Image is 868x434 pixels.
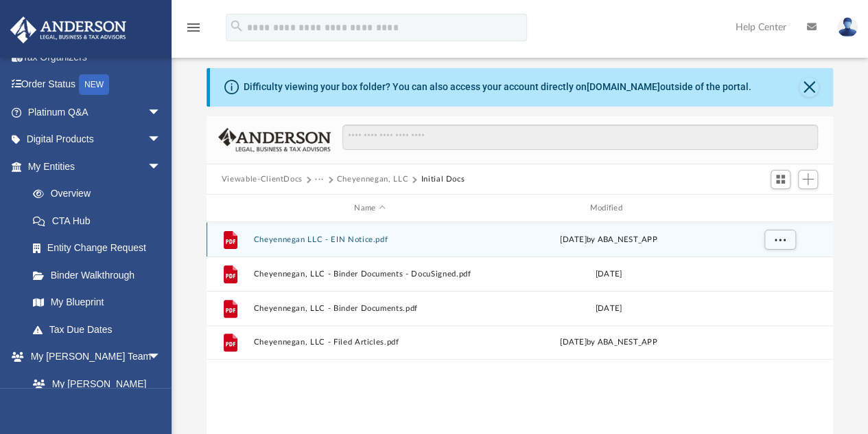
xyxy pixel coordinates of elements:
input: Search files and folders [342,124,818,151]
div: [DATE] [492,268,725,281]
button: Close [799,78,819,97]
div: [DATE] by ABA_NEST_APP [492,336,725,349]
a: Order StatusNEW [10,71,182,99]
button: Cheyennegan, LLC - Filed Articles.pdf [253,338,486,347]
i: search [229,19,244,34]
a: Binder Walkthrough [19,261,182,289]
div: id [731,202,827,215]
div: [DATE] [492,303,725,315]
button: Add [798,170,819,189]
button: Switch to Grid View [771,170,791,189]
div: id [213,202,247,215]
button: Initial Docs [421,173,465,186]
a: Tax Due Dates [19,316,182,343]
a: Digital Productsarrow_drop_down [10,126,182,153]
div: NEW [79,74,109,95]
a: Entity Change Request [19,235,182,262]
span: arrow_drop_down [148,153,175,181]
a: Platinum Q&Aarrow_drop_down [10,98,182,126]
a: CTA Hub [19,207,182,235]
div: [DATE] by ABA_NEST_APP [492,234,725,246]
a: My [PERSON_NAME] Teamarrow_drop_down [10,343,175,371]
button: More options [764,230,795,250]
span: arrow_drop_down [148,343,175,371]
img: Anderson Advisors Platinum Portal [6,17,130,43]
a: My Blueprint [19,289,175,316]
div: Name [253,202,486,215]
a: [DOMAIN_NAME] [587,81,660,92]
button: ··· [315,173,324,186]
a: My [PERSON_NAME] Team [19,370,168,414]
button: Cheyennegan LLC - EIN Notice.pdf [253,235,486,244]
button: Cheyennegan, LLC - Binder Documents - DocuSigned.pdf [253,270,486,279]
img: User Pic [837,17,858,37]
button: Cheyennegan, LLC - Binder Documents.pdf [253,304,486,313]
button: Cheyennegan, LLC [337,173,408,186]
div: Difficulty viewing your box folder? You can also access your account directly on outside of the p... [244,80,751,94]
i: menu [185,19,202,36]
div: Modified [492,202,725,215]
span: arrow_drop_down [148,126,175,154]
a: Overview [19,180,182,208]
a: menu [185,26,202,36]
span: arrow_drop_down [148,98,175,127]
a: My Entitiesarrow_drop_down [10,153,182,180]
button: Viewable-ClientDocs [222,173,303,186]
